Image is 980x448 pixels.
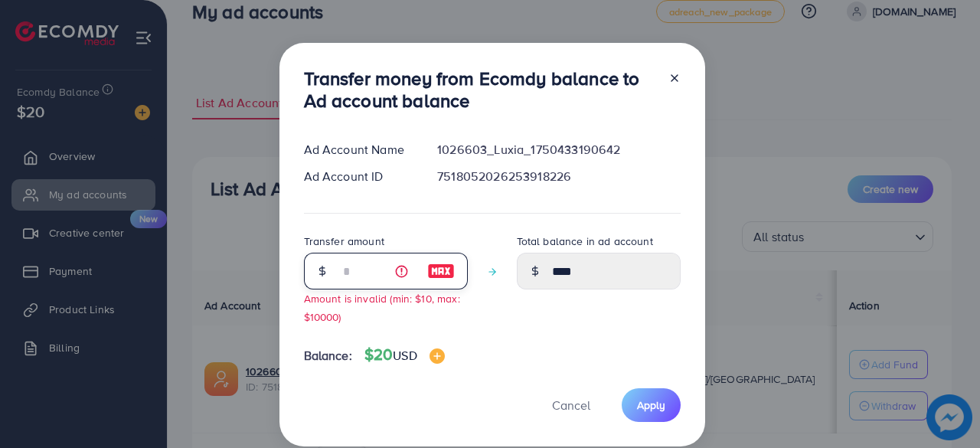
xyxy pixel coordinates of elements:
span: USD [393,347,416,364]
img: image [427,262,455,280]
div: Ad Account ID [292,168,426,185]
div: Ad Account Name [292,141,426,159]
button: Cancel [533,388,609,421]
img: image [430,348,445,364]
span: Cancel [552,397,590,414]
button: Apply [622,388,681,421]
h4: $20 [364,345,445,365]
label: Total balance in ad account [517,234,653,249]
label: Transfer amount [304,234,384,249]
span: Balance: [304,347,352,365]
div: 1026603_Luxia_1750433190642 [425,141,692,159]
small: Amount is invalid (min: $10, max: $10000) [304,291,460,323]
div: 7518052026253918226 [425,168,692,185]
h3: Transfer money from Ecomdy balance to Ad account balance [304,67,656,112]
span: Apply [637,397,665,413]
